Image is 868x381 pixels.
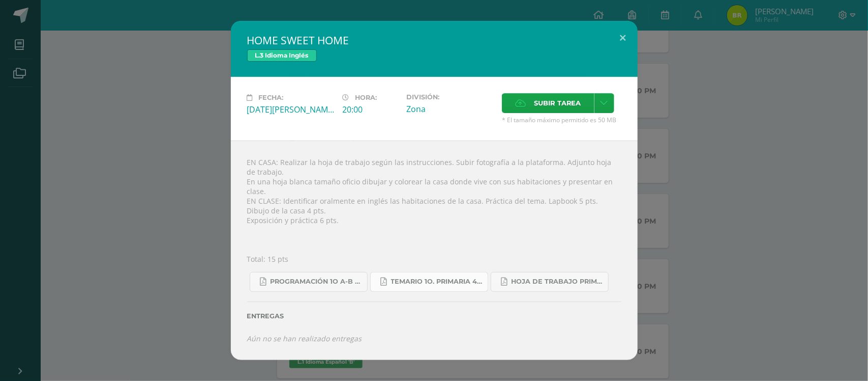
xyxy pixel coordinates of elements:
[231,141,638,360] div: EN CASA: Realizar la hoja de trabajo según las instrucciones. Subir fotografía a la plataforma. A...
[370,272,488,292] a: Temario 1o. primaria 4-2025.pdf
[343,104,398,115] div: 20:00
[259,94,284,101] span: Fecha:
[247,334,362,343] i: Aún no se han realizado entregas
[406,93,494,101] label: División:
[247,49,317,62] span: L.3 Idioma Inglés
[502,116,621,124] span: * El tamaño máximo permitido es 50 MB
[491,272,609,292] a: Hoja de trabajo PRIMERO1.pdf
[247,312,621,320] label: Entregas
[355,94,377,101] span: Hora:
[247,33,621,47] h2: HOME SWEET HOME
[406,103,494,115] div: Zona
[534,94,581,113] span: Subir tarea
[609,21,638,56] button: Close (Esc)
[512,278,603,286] span: Hoja de trabajo PRIMERO1.pdf
[250,272,368,292] a: Programación 1o A-B Inglés.pdf
[247,104,335,115] div: [DATE][PERSON_NAME]
[271,278,362,286] span: Programación 1o A-B Inglés.pdf
[391,278,483,286] span: Temario 1o. primaria 4-2025.pdf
